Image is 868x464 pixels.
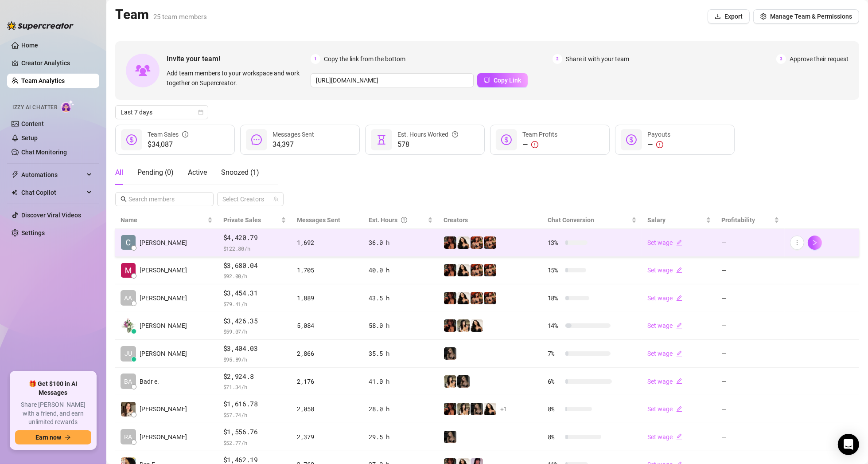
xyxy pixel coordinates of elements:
span: $ 79.41 /h [223,299,286,308]
span: 25 team members [153,13,207,21]
div: 2,176 [297,377,358,386]
div: Team Sales [148,130,188,139]
span: $ 71.34 /h [223,382,286,391]
img: Chat Copilot [12,189,17,196]
div: Open Intercom Messenger [838,434,859,455]
button: Copy Link [477,73,528,87]
img: mads [457,292,470,304]
button: Export [708,9,750,24]
span: Automations [21,168,84,182]
a: Chat Monitoring [21,149,67,156]
span: dollar-circle [626,134,637,145]
td: — [716,423,785,451]
span: message [251,134,262,145]
span: 14 % [548,321,562,330]
span: edit [676,322,682,329]
span: Snoozed ( 1 ) [221,168,259,177]
td: — [716,395,785,423]
img: Júlia Nicodemos [121,402,136,417]
span: Share [PERSON_NAME] with a friend, and earn unlimited rewards [15,401,91,427]
div: 5,084 [297,321,358,330]
span: + 1 [500,404,507,414]
span: 13 % [548,238,562,248]
img: mads [484,403,496,415]
img: OxilleryOF [484,292,496,304]
img: mads [471,319,483,332]
span: Payouts [647,131,670,138]
span: [PERSON_NAME] [140,404,187,414]
img: Mari Valencia [121,263,136,278]
img: mads [457,264,470,276]
span: 7 % [548,349,562,358]
span: Copy the link from the bottom [324,54,405,64]
span: 3 [776,54,786,64]
span: 🎁 Get $100 in AI Messages [15,380,91,397]
img: Rolyat [444,347,456,360]
td: — [716,340,785,368]
div: Est. Hours [369,215,426,225]
span: Earn now [35,434,61,441]
img: logo-BBDzfeDw.svg [7,21,74,30]
div: All [115,167,123,178]
span: Team Profits [522,131,557,138]
a: Set wageedit [647,322,682,329]
span: [PERSON_NAME] [140,265,187,275]
span: 18 % [548,293,562,303]
div: 41.0 h [369,377,433,386]
a: Set wageedit [647,350,682,357]
a: Setup [21,134,38,142]
a: Home [21,42,38,49]
img: Rolyat [444,431,456,443]
div: 43.5 h [369,293,433,303]
span: edit [676,378,682,384]
input: Search members [128,194,201,204]
span: info-circle [182,130,188,139]
img: Chasemarl Caban… [121,235,136,250]
td: — [716,257,785,285]
div: 2,379 [297,432,358,442]
img: Oxillery [471,236,483,249]
span: setting [760,13,767,20]
span: $3,454.31 [223,288,286,299]
span: 578 [397,139,458,150]
h2: Team [115,6,207,23]
span: $34,087 [148,139,188,150]
a: Team Analytics [21,77,65,84]
a: Discover Viral Videos [21,212,81,219]
div: — [647,139,670,150]
img: steph [444,403,456,415]
div: 2,058 [297,404,358,414]
a: Set wageedit [647,267,682,274]
span: edit [676,433,682,440]
div: 2,866 [297,349,358,358]
span: [PERSON_NAME] [140,349,187,358]
img: Rolyat [471,403,483,415]
img: mads [457,236,470,249]
button: Earn nowarrow-right [15,430,91,444]
span: Name [121,215,206,225]
img: Oxillery [471,264,483,276]
span: dollar-circle [126,134,137,145]
span: edit [676,267,682,273]
span: Share it with your team [566,54,629,64]
span: $ 52.77 /h [223,438,286,447]
img: Candylion [457,319,470,332]
img: Candylion [444,375,456,388]
span: right [812,240,818,246]
img: steph [444,319,456,332]
span: edit [676,295,682,301]
span: exclamation-circle [531,141,538,148]
div: 1,692 [297,238,358,248]
a: Set wageedit [647,295,682,302]
td: — [716,368,785,396]
span: Izzy AI Chatter [12,103,57,112]
span: edit [676,350,682,357]
span: Invite your team! [167,53,311,64]
span: 6 % [548,377,562,386]
span: Chat Copilot [21,185,84,200]
img: AI Chatter [61,100,74,113]
span: Private Sales [223,216,261,224]
span: Chat Conversion [548,216,594,224]
div: 40.0 h [369,265,433,275]
span: $4,420.79 [223,232,286,243]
